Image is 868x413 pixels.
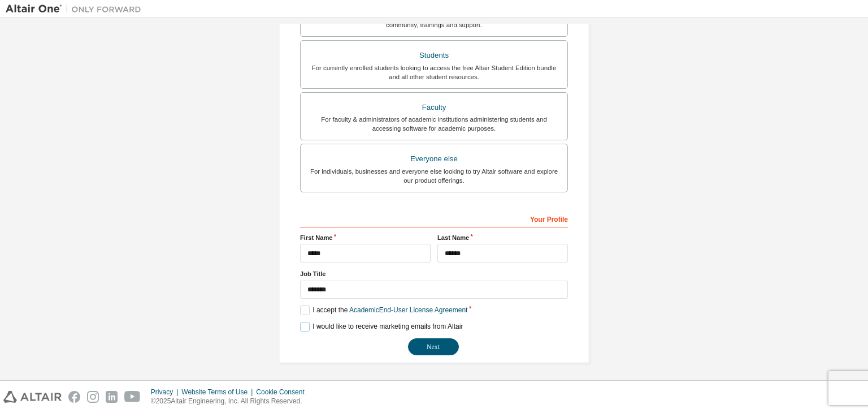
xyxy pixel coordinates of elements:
[307,151,561,167] div: Everyone else
[300,322,463,332] label: I would like to receive marketing emails from Altair
[106,391,118,403] img: linkedin.svg
[300,209,568,227] div: Your Profile
[300,233,431,242] label: First Name
[437,233,568,242] label: Last Name
[349,306,467,314] a: Academic End-User License Agreement
[151,397,311,406] p: © 2025 Altair Engineering, Inc. All Rights Reserved.
[6,3,147,15] img: Altair One
[68,391,80,403] img: facebook.svg
[151,388,181,397] div: Privacy
[124,391,141,403] img: youtube.svg
[307,115,561,133] div: For faculty & administrators of academic institutions administering students and accessing softwa...
[307,100,561,115] div: Faculty
[3,391,62,403] img: altair_logo.svg
[300,306,467,315] label: I accept the
[307,48,561,63] div: Students
[256,388,311,397] div: Cookie Consent
[87,391,99,403] img: instagram.svg
[307,63,561,81] div: For currently enrolled students looking to access the free Altair Student Edition bundle and all ...
[307,167,561,185] div: For individuals, businesses and everyone else looking to try Altair software and explore our prod...
[300,269,568,278] label: Job Title
[408,338,459,355] button: Next
[181,388,256,397] div: Website Terms of Use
